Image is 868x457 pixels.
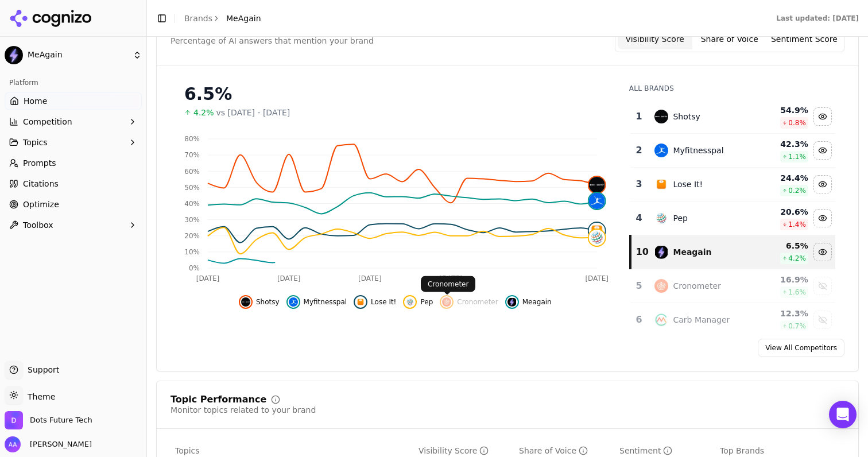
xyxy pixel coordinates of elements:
[519,445,588,456] div: Share of Voice
[585,274,609,282] tspan: [DATE]
[673,212,687,224] div: Pep
[170,404,316,416] div: Monitor topics related to your brand
[371,297,396,307] span: Lose It!
[673,314,730,326] div: Carb Manager
[673,111,700,122] div: Shotsy
[813,311,832,329] button: Show carb manager data
[286,295,347,309] button: Hide myfitnesspal data
[420,297,433,307] span: Pep
[813,141,832,160] button: Hide myfitnesspal data
[654,211,668,225] img: pep
[226,13,261,24] span: MeAgain
[636,245,644,259] div: 10
[23,116,72,127] span: Competition
[442,297,451,307] img: cronometer
[184,151,200,159] tspan: 70%
[635,177,644,191] div: 3
[184,200,200,208] tspan: 40%
[635,279,644,293] div: 5
[589,193,605,209] img: myfitnesspal
[256,297,280,307] span: Shotsy
[654,313,668,327] img: carb manager
[589,230,605,246] img: pep
[692,29,767,49] button: Share of Voice
[673,145,723,156] div: Myfitnesspal
[813,107,832,126] button: Hide shotsy data
[635,144,644,157] div: 2
[184,168,200,176] tspan: 60%
[23,219,53,231] span: Toolbox
[756,274,808,285] div: 16.9 %
[756,172,808,184] div: 24.4 %
[5,436,92,452] button: Open user button
[654,110,668,123] img: shotsy
[358,274,382,282] tspan: [DATE]
[5,113,142,131] button: Competition
[767,29,842,49] button: Sentiment Score
[184,184,200,192] tspan: 50%
[184,13,261,24] nav: breadcrumb
[239,295,280,309] button: Hide shotsy data
[788,152,806,161] span: 1.1 %
[184,135,200,143] tspan: 80%
[5,411,92,429] button: Open organization switcher
[184,84,606,104] div: 6.5%
[170,395,266,404] div: Topic Performance
[654,245,668,259] img: meagain
[403,295,433,309] button: Hide pep data
[5,73,142,92] div: Platform
[216,107,290,118] span: vs [DATE] - [DATE]
[619,445,672,456] div: Sentiment
[589,223,605,239] img: lose it!
[354,295,396,309] button: Hide lose it! data
[289,297,298,307] img: myfitnesspal
[28,50,128,60] span: MeAgain
[23,137,48,148] span: Topics
[654,279,668,293] img: cronometer
[788,118,806,127] span: 0.8 %
[635,110,644,123] div: 1
[630,235,835,269] tr: 10meagainMeagain6.5%4.2%Hide meagain data
[756,138,808,150] div: 42.3 %
[589,177,605,193] img: shotsy
[23,178,59,189] span: Citations
[184,14,212,23] a: Brands
[522,297,552,307] span: Meagain
[439,274,463,282] tspan: [DATE]
[756,206,808,218] div: 20.6 %
[654,177,668,191] img: lose it!
[788,322,806,331] span: 0.7 %
[829,401,857,428] div: Open Intercom Messenger
[5,195,142,214] a: Optimize
[23,392,55,401] span: Theme
[5,46,23,64] img: MeAgain
[673,246,711,258] div: Meagain
[241,297,250,307] img: shotsy
[756,308,808,319] div: 12.3 %
[813,277,832,295] button: Show cronometer data
[788,254,806,263] span: 4.2 %
[23,157,56,169] span: Prompts
[175,445,200,456] span: Topics
[5,216,142,234] button: Toolbox
[756,104,808,116] div: 54.9 %
[776,14,859,23] div: Last updated: [DATE]
[5,154,142,172] a: Prompts
[673,280,720,292] div: Cronometer
[5,411,23,429] img: Dots Future Tech
[507,297,517,307] img: meagain
[189,264,200,272] tspan: 0%
[193,107,214,118] span: 4.2%
[618,29,692,49] button: Visibility Score
[428,280,468,289] p: Cronometer
[356,297,365,307] img: lose it!
[788,186,806,195] span: 0.2 %
[5,92,142,110] a: Home
[630,100,835,134] tr: 1shotsyShotsy54.9%0.8%Hide shotsy data
[184,216,200,224] tspan: 30%
[184,248,200,256] tspan: 10%
[629,84,835,93] div: All Brands
[788,220,806,229] span: 1.4 %
[304,297,347,307] span: Myfitnesspal
[23,199,59,210] span: Optimize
